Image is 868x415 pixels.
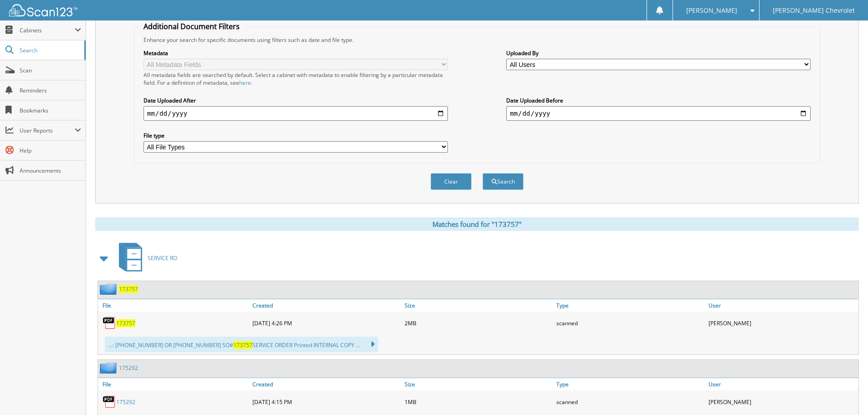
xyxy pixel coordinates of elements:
[686,8,737,13] span: [PERSON_NAME]
[402,299,555,312] a: Size
[139,21,244,31] legend: Additional Document Filters
[144,106,448,121] input: start
[103,395,116,409] img: PDF.png
[98,299,250,312] a: File
[20,87,81,94] span: Reminders
[100,283,119,295] img: folder2.png
[402,314,555,332] div: 2MB
[402,378,555,390] a: Size
[119,285,138,293] a: 173757
[20,46,80,54] span: Search
[506,49,811,57] label: Uploaded By
[116,398,135,406] a: 175292
[100,362,119,374] img: folder2.png
[144,132,448,139] label: File type
[506,106,811,121] input: end
[483,173,524,190] button: Search
[105,337,378,352] div: ...: [PHONE_NUMBER] OR [PHONE_NUMBER] SO# SERVICE ORDER Printed INTERNAL COPY ...
[402,393,555,411] div: 1MB
[706,378,858,390] a: User
[20,26,75,34] span: Cabinets
[431,173,472,190] button: Clear
[250,299,402,312] a: Created
[20,107,81,114] span: Bookmarks
[506,97,811,104] label: Date Uploaded Before
[20,67,81,74] span: Scan
[554,299,706,312] a: Type
[98,378,250,390] a: File
[144,71,448,87] div: All metadata fields are searched by default. Select a cabinet with metadata to enable filtering b...
[20,167,81,174] span: Announcements
[554,378,706,390] a: Type
[706,393,858,411] div: [PERSON_NAME]
[250,378,402,390] a: Created
[250,314,402,332] div: [DATE] 4:26 PM
[20,147,81,154] span: Help
[250,393,402,411] div: [DATE] 4:15 PM
[9,4,77,16] img: scan123-logo-white.svg
[706,314,858,332] div: [PERSON_NAME]
[95,217,859,231] div: Matches found for "173757"
[113,240,177,276] a: SERVICE RO
[139,36,815,44] div: Enhance your search for specific documents using filters such as date and file type.
[144,49,448,57] label: Metadata
[773,8,855,13] span: [PERSON_NAME] Chevrolet
[239,79,251,87] a: here
[103,316,116,330] img: PDF.png
[554,314,706,332] div: scanned
[20,127,75,134] span: User Reports
[144,97,448,104] label: Date Uploaded After
[706,299,858,312] a: User
[148,254,177,262] span: SERVICE RO
[554,393,706,411] div: scanned
[233,341,252,349] span: 173757
[119,364,138,372] a: 175292
[822,371,868,415] iframe: Chat Widget
[116,319,135,327] a: 173757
